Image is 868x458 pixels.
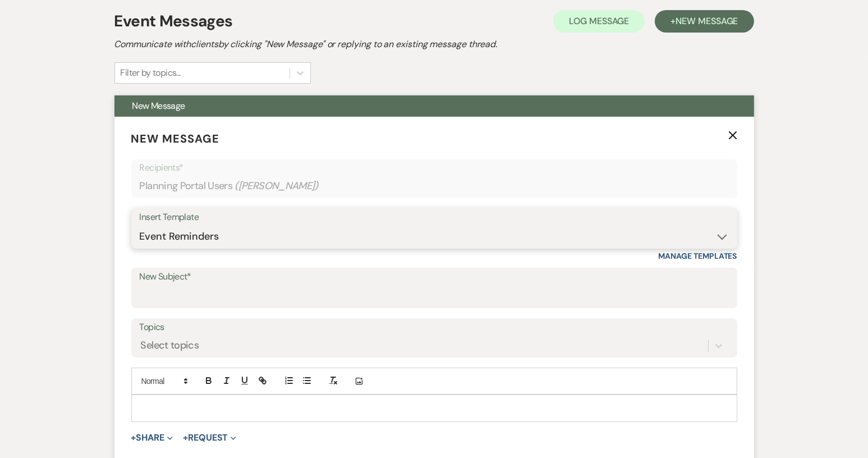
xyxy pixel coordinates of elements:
button: Log Message [553,10,645,33]
label: New Subject* [140,269,729,285]
a: Manage Templates [659,251,737,261]
h1: Event Messages [114,10,233,33]
button: Share [131,433,173,442]
p: Recipients* [140,161,729,175]
span: + [183,433,188,442]
h2: Communicate with clients by clicking "New Message" or replying to an existing message thread. [114,38,754,51]
span: Log Message [569,15,629,27]
span: New Message [131,131,220,146]
button: Request [183,433,236,442]
div: Insert Template [140,209,729,226]
span: New Message [132,100,185,112]
div: Planning Portal Users [140,175,729,197]
div: Select topics [141,338,199,354]
span: + [131,433,136,442]
label: Topics [140,319,729,336]
span: ( [PERSON_NAME] ) [235,178,319,194]
span: New Message [676,15,738,27]
div: Filter by topics... [121,66,181,80]
button: +New Message [655,10,754,33]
